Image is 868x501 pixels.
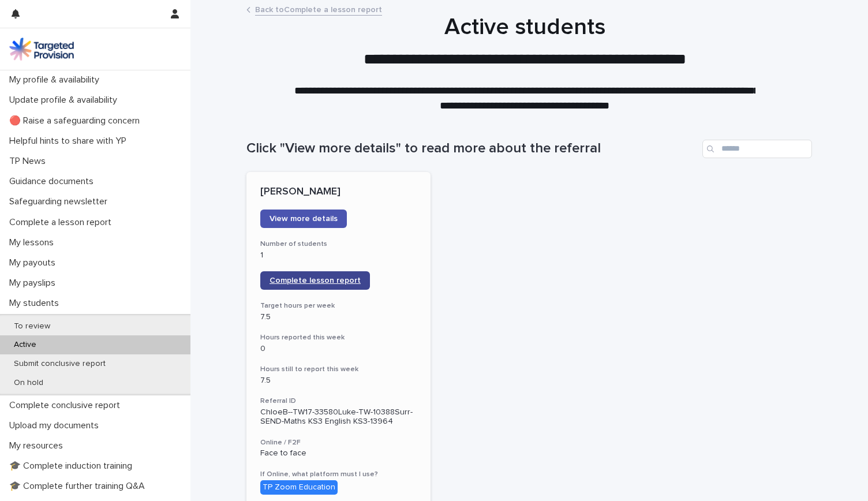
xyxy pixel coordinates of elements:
[5,378,53,388] p: On hold
[5,115,149,126] p: 🔴 Raise a safeguarding concern
[246,140,698,157] h1: Click "View more details" to read more about the referral
[5,298,68,309] p: My students
[260,333,417,342] h3: Hours reported this week
[260,365,417,374] h3: Hours still to report this week
[5,257,65,268] p: My payouts
[260,186,417,199] p: [PERSON_NAME]
[5,156,55,167] p: TP News
[260,301,417,311] h3: Target hours per week
[5,400,129,411] p: Complete conclusive report
[260,240,417,249] h3: Number of students
[260,407,417,427] p: ChloeB--TW17-33580Luke-TW-10388Surr-SEND-Maths KS3 English KS3-13964
[260,397,417,406] h3: Referral ID
[242,13,807,41] h1: Active students
[270,215,338,223] span: View more details
[260,376,417,386] p: 7.5
[5,340,46,350] p: Active
[255,2,382,16] a: Back toComplete a lesson report
[9,38,74,61] img: M5nRWzHhSzIhMunXDL62
[260,210,347,228] a: View more details
[5,440,72,451] p: My resources
[260,470,417,479] h3: If Online, what platform must I use?
[270,276,361,285] span: Complete lesson report
[260,448,417,458] p: Face to face
[260,271,370,290] a: Complete lesson report
[260,480,338,495] div: TP Zoom Education
[5,481,154,492] p: 🎓 Complete further training Q&A
[5,95,126,106] p: Update profile & availability
[5,420,108,431] p: Upload my documents
[5,136,136,147] p: Helpful hints to share with YP
[5,461,141,472] p: 🎓 Complete induction training
[5,196,117,207] p: Safeguarding newsletter
[5,74,108,85] p: My profile & availability
[5,217,121,228] p: Complete a lesson report
[260,250,417,260] p: 1
[260,344,417,354] p: 0
[260,438,417,447] h3: Online / F2F
[260,312,417,322] p: 7.5
[5,321,59,331] p: To review
[5,176,103,187] p: Guidance documents
[5,237,63,248] p: My lessons
[5,359,115,369] p: Submit conclusive report
[702,140,812,158] input: Search
[5,278,65,289] p: My payslips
